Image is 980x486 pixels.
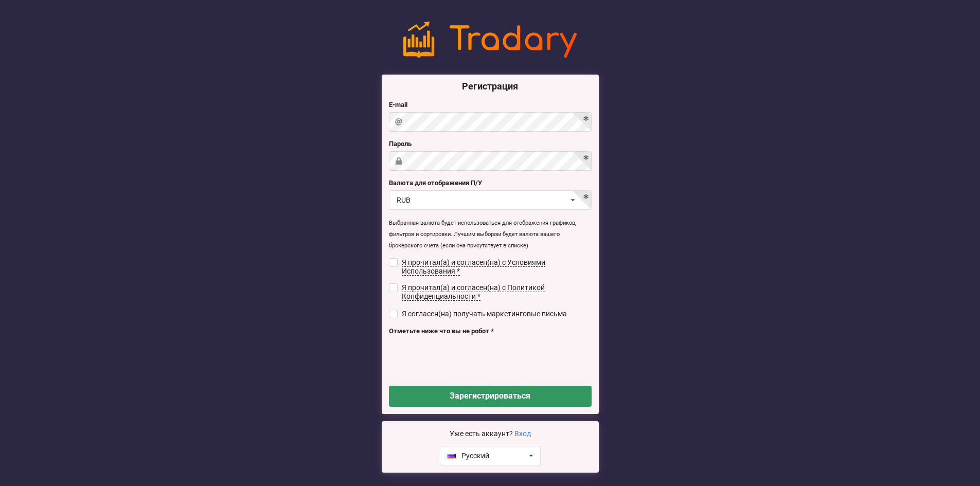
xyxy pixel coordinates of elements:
span: Я прочитал(а) и согласен(на) с Политикой Конфиденциальности * [402,283,545,301]
label: E-mail [389,100,592,110]
iframe: reCAPTCHA [389,338,545,379]
span: Я прочитал(а) и согласен(на) с Условиями Использования * [402,258,545,276]
div: RUB [397,196,411,204]
label: Я согласен(на) получать маркетинговые письма [389,310,567,318]
button: Зарегистрироваться [389,386,592,407]
a: Вход [514,429,531,438]
h3: Регистрация [389,80,592,92]
img: logo-noslogan-1ad60627477bfbe4b251f00f67da6d4e.png [403,22,577,58]
label: Валюта для отображения П/У [389,178,592,188]
small: Выбранная валюта будет использоваться для отображения графиков, фильтров и сортировки. Лучшим выб... [389,220,576,249]
label: Пароль [389,139,592,149]
div: Русский [448,452,489,459]
label: Отметьте ниже что вы не робот * [389,326,592,336]
p: Уже есть аккаунт? [389,428,592,439]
